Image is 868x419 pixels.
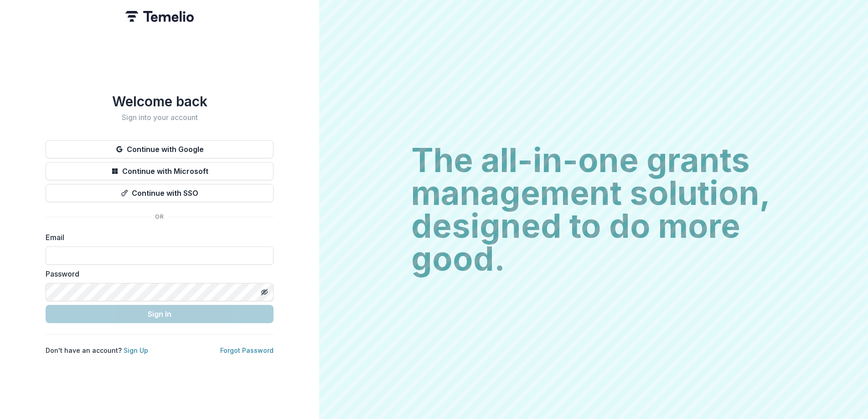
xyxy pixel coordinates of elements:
[220,346,274,354] a: Forgot Password
[46,232,268,243] label: Email
[46,305,274,323] button: Sign In
[46,162,274,180] button: Continue with Microsoft
[257,285,272,299] button: Toggle password visibility
[125,11,194,22] img: Temelio
[46,346,148,355] p: Don't have an account?
[46,140,274,158] button: Continue with Google
[46,268,268,279] label: Password
[46,113,274,122] h2: Sign into your account
[124,346,148,354] a: Sign Up
[46,184,274,202] button: Continue with SSO
[46,93,274,110] h1: Welcome back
